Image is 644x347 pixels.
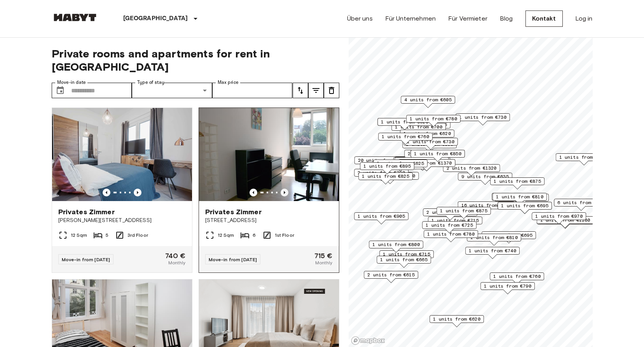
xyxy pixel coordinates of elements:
span: 6 units from €645 [557,199,605,206]
div: Map marker [398,159,455,171]
span: Move-in from [DATE] [209,257,257,262]
img: Habyt [52,14,98,21]
div: Map marker [410,150,465,162]
span: 3rd Floor [127,232,148,239]
span: 1 units from €715 [383,251,430,258]
span: 1 units from €730 [407,138,454,145]
div: Map marker [358,172,413,184]
div: Map marker [369,241,423,253]
div: Map marker [497,202,552,214]
div: Map marker [428,217,482,229]
span: 1 units from €620 [433,316,480,323]
div: Map marker [490,177,545,189]
div: Map marker [429,315,484,327]
button: tune [308,83,324,98]
span: 1st Floor [275,232,294,239]
button: tune [293,83,308,98]
span: 1 units from €810 [496,193,543,200]
span: 1 units from €730 [459,114,506,121]
span: 12 Sqm [71,232,87,239]
span: Monthly [168,259,185,266]
button: Previous image [134,189,141,196]
div: Map marker [436,207,491,219]
a: Log in [575,14,593,23]
span: 1 units from €800 [372,241,420,248]
div: Map marker [490,272,544,285]
span: Monthly [315,259,332,266]
span: Move-in from [DATE] [62,257,110,262]
div: Map marker [554,199,608,211]
span: Private rooms and apartments for rent in [GEOGRAPHIC_DATA] [52,47,339,73]
span: 3 units from €625 [377,160,424,167]
span: 2 units from €695 [485,232,532,239]
div: Map marker [354,212,408,224]
div: Map marker [379,250,434,262]
div: Map marker [458,173,512,185]
span: 1 units from €620 [403,130,451,137]
span: 1 units from €905 [358,213,405,220]
div: Map marker [422,221,476,233]
div: Map marker [403,138,458,150]
span: 2 units from €655 [408,150,455,157]
div: Map marker [406,115,461,127]
div: Map marker [457,201,515,213]
div: Map marker [467,234,521,246]
div: Map marker [480,282,535,294]
span: 5 [106,232,108,239]
div: Map marker [373,160,428,172]
a: Mapbox logo [351,336,385,345]
span: 740 € [165,252,186,259]
span: 715 € [314,252,333,259]
div: Map marker [404,150,459,162]
span: 20 units from €655 [358,157,408,164]
div: Map marker [456,113,510,125]
span: 9 units from €635 [461,173,509,180]
span: 1 units from €1280 [540,217,590,224]
div: Map marker [391,123,446,135]
span: 6 [253,232,256,239]
span: 1 units from €825 [362,173,409,180]
a: Marketing picture of unit DE-01-041-02MPrevious imagePrevious imagePrivates Zimmer[STREET_ADDRESS... [199,108,339,273]
span: 1 units from €760 [382,133,429,140]
span: 1 units from €810 [470,234,518,241]
span: 1 units from €970 [535,213,583,220]
div: Map marker [361,172,419,184]
span: 1 units from €665 [380,256,428,263]
p: [GEOGRAPHIC_DATA] [123,14,188,23]
span: 1 units from €1200 [365,172,415,179]
span: 1 units from €715 [431,217,479,224]
button: Previous image [281,189,288,196]
div: Map marker [377,256,431,268]
a: Für Vermieter [448,14,487,23]
label: Max price [218,79,239,86]
div: Map marker [492,193,547,205]
div: Map marker [400,130,454,142]
span: 1 units from €725 [426,222,473,229]
span: Privates Zimmer [58,207,115,217]
span: 1 units from €875 [440,207,487,214]
label: Move-in date [57,79,86,86]
div: Map marker [423,208,477,220]
span: 2 units from €615 [367,271,415,278]
span: 1 units from €850 [414,150,461,157]
span: 1 units from €1100 [559,154,609,161]
span: Privates Zimmer [205,207,262,217]
span: 1 units from €895 [363,163,411,170]
a: Kontakt [525,10,563,27]
span: 1 units from €875 [494,178,541,185]
button: Previous image [103,189,110,196]
div: Map marker [443,164,500,176]
div: Map marker [402,141,457,153]
span: 12 Sqm [218,232,234,239]
span: 1 units from €790 [484,283,531,290]
span: 1 units from €780 [427,231,475,238]
div: Map marker [354,169,408,181]
div: Map marker [377,118,432,130]
div: Map marker [492,193,546,205]
span: 1 units from €700 [395,123,442,130]
span: [STREET_ADDRESS] [205,217,333,224]
img: Marketing picture of unit DE-01-008-005-03HF [52,108,192,201]
div: Map marker [401,96,455,108]
label: Type of stay [137,79,164,86]
span: 1 units from €620 [381,118,428,125]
